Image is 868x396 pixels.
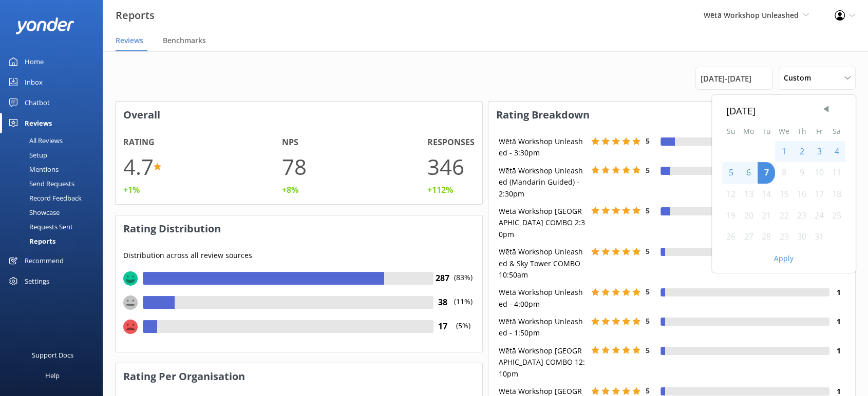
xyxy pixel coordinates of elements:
div: Home [25,51,44,72]
div: Thu Oct 23 2025 [793,205,810,227]
span: 5 [646,316,650,326]
span: [DATE] - [DATE] [701,72,751,85]
div: Tue Oct 21 2025 [758,205,775,227]
div: Requests Sent [6,220,73,234]
div: Sat Oct 25 2025 [828,205,845,227]
span: 5 [646,206,650,215]
abbr: Thursday [798,126,806,136]
div: Thu Oct 16 2025 [793,184,810,205]
span: Wētā Workshop Unleashed [704,10,799,20]
p: (11%) [451,296,475,320]
div: Wētā Workshop Unleashed - 4:00pm [496,287,589,310]
a: Mentions [6,162,103,176]
div: Wētā Workshop Unleashed & Sky Tower COMBO 10:50am [496,246,589,281]
abbr: Tuesday [762,126,771,136]
div: Wed Oct 29 2025 [775,226,793,248]
span: Custom [784,72,817,84]
a: Record Feedback [6,191,103,205]
div: Thu Oct 02 2025 [793,141,810,163]
div: Sun Oct 26 2025 [722,226,740,248]
div: Sun Oct 05 2025 [722,162,740,184]
a: Showcase [6,205,103,220]
div: Wētā Workshop Unleashed (Mandarin Guided) - 2:30pm [496,165,589,200]
div: Chatbot [25,92,50,113]
div: Mon Oct 13 2025 [740,184,758,205]
h1: 4.7 [123,149,154,184]
div: Showcase [6,205,60,220]
div: Mon Oct 27 2025 [740,226,758,248]
div: Wed Oct 01 2025 [775,141,793,163]
h4: 1 [829,316,847,327]
h1: 346 [427,149,464,184]
div: Wētā Workshop Unleashed - 3:30pm [496,136,589,159]
span: 5 [646,345,650,355]
span: Benchmarks [163,35,206,46]
div: +1% [123,184,140,197]
h4: Rating [123,136,155,149]
span: 5 [646,246,650,256]
h4: 1 [829,287,847,298]
abbr: Wednesday [779,126,789,136]
div: Help [45,365,60,386]
abbr: Friday [816,126,823,136]
div: Tue Oct 07 2025 [758,162,775,184]
div: Wētā Workshop Unleashed - 1:50pm [496,316,589,339]
h3: Rating Breakdown [488,102,855,128]
h4: 1 [829,345,847,357]
div: Recommend [25,250,64,271]
div: [DATE] [726,103,841,118]
a: All Reviews [6,133,103,148]
div: Fri Oct 31 2025 [810,226,828,248]
div: Support Docs [32,345,73,365]
div: Wed Oct 08 2025 [775,162,793,184]
div: Mentions [6,162,59,176]
p: Distribution across all review sources [123,250,475,261]
h4: 287 [433,272,451,285]
span: 5 [646,165,650,175]
div: +112% [427,184,453,197]
div: Thu Oct 30 2025 [793,226,810,248]
span: Reviews [116,35,143,46]
img: yonder-white-logo.png [15,17,74,34]
abbr: Monday [743,126,754,136]
div: Fri Oct 17 2025 [810,184,828,205]
span: Previous Month [821,104,831,114]
span: 5 [646,287,650,296]
div: Setup [6,148,47,162]
div: Mon Oct 06 2025 [740,162,758,184]
a: Send Requests [6,176,103,191]
span: 5 [646,386,650,395]
div: Fri Oct 24 2025 [810,205,828,227]
div: Sat Oct 11 2025 [828,162,845,184]
h4: Responses [427,136,475,149]
div: Sat Oct 18 2025 [828,184,845,205]
h4: 38 [433,296,451,309]
span: 5 [646,136,650,146]
div: Tue Oct 14 2025 [758,184,775,205]
div: Tue Oct 28 2025 [758,226,775,248]
div: Fri Oct 10 2025 [810,162,828,184]
div: All Reviews [6,133,63,148]
button: Apply [774,255,794,262]
a: Requests Sent [6,220,103,234]
a: Setup [6,148,103,162]
h3: Rating Per Organisation [116,363,482,390]
abbr: Sunday [727,126,735,136]
div: Mon Oct 20 2025 [740,205,758,227]
div: Fri Oct 03 2025 [810,141,828,163]
h3: Overall [116,102,482,128]
h4: NPS [282,136,298,149]
h1: 78 [282,149,307,184]
div: Sun Oct 19 2025 [722,205,740,227]
div: Wed Oct 15 2025 [775,184,793,205]
div: Wed Oct 22 2025 [775,205,793,227]
div: Wētā Workshop [GEOGRAPHIC_DATA] COMBO 12:10pm [496,345,589,380]
div: Sat Oct 04 2025 [828,141,845,163]
h3: Reports [116,7,155,24]
a: Reports [6,234,103,248]
h3: Rating Distribution [116,215,482,242]
div: +8% [282,184,298,197]
div: Send Requests [6,176,74,191]
h4: 17 [433,320,451,333]
div: Reviews [25,113,52,133]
